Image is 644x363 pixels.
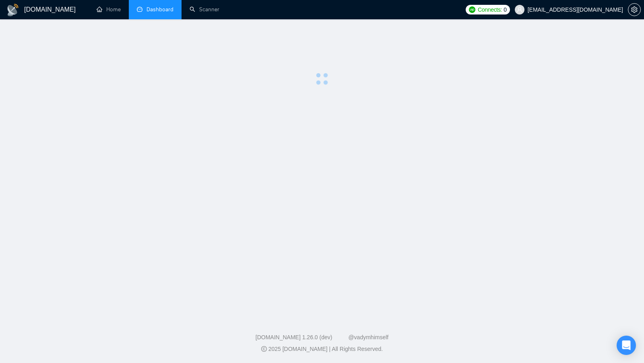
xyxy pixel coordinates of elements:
div: Open Intercom Messenger [617,336,636,355]
a: [DOMAIN_NAME] 1.26.0 (dev) [256,334,332,340]
a: @vadymhimself [348,334,388,340]
span: user [517,7,522,12]
a: searchScanner [190,6,219,13]
span: Dashboard [147,6,173,13]
span: dashboard [137,6,142,12]
div: 2025 [DOMAIN_NAME] | All Rights Reserved. [6,345,638,353]
span: 0 [504,5,507,14]
img: logo [6,4,19,16]
a: homeHome [97,6,121,13]
span: setting [628,6,640,13]
img: upwork-logo.png [469,6,475,13]
span: Connects: [478,5,502,14]
a: setting [628,6,641,13]
span: copyright [261,346,267,352]
button: setting [628,3,641,16]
